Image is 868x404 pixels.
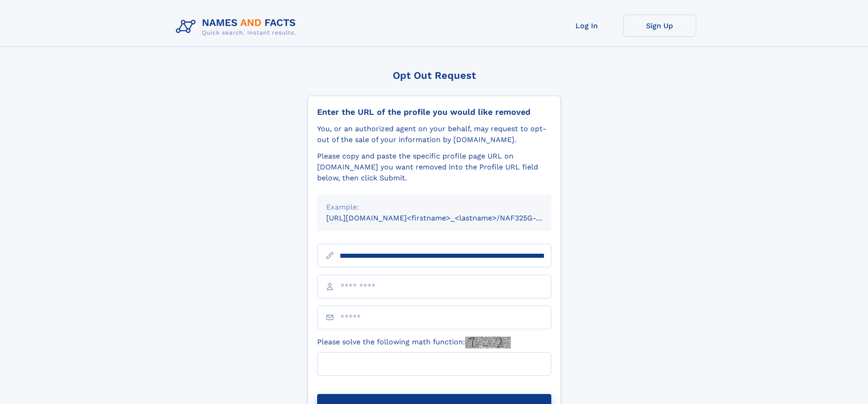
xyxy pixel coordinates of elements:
[317,107,551,117] div: Enter the URL of the profile you would like removed
[317,337,511,348] label: Please solve the following math function:
[308,70,561,81] div: Opt Out Request
[317,151,551,184] div: Please copy and paste the specific profile page URL on [DOMAIN_NAME] you want removed into the Pr...
[550,15,623,37] a: Log In
[326,214,569,222] small: [URL][DOMAIN_NAME]<firstname>_<lastname>/NAF325G-xxxxxxxx
[326,202,542,213] div: Example:
[623,15,696,37] a: Sign Up
[317,123,551,145] div: You, or an authorized agent on your behalf, may request to opt-out of the sale of your informatio...
[172,15,303,39] img: Logo Names and Facts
